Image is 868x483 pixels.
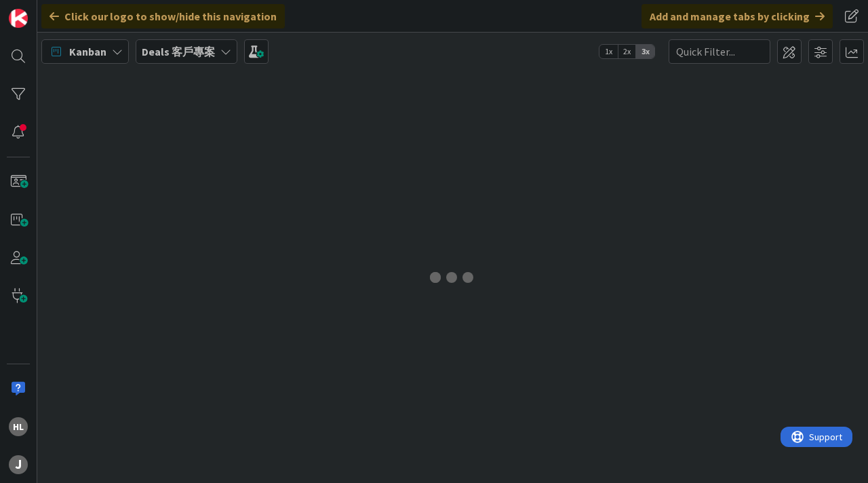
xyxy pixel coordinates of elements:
div: Click our logo to show/hide this navigation [41,4,285,28]
b: Deals 客戶專案 [142,45,215,58]
div: Add and manage tabs by clicking [642,4,833,28]
span: 3x [636,45,654,58]
span: Kanban [69,43,106,60]
span: Support [28,2,62,18]
input: Quick Filter... [669,39,770,64]
span: 1x [599,45,618,58]
img: Visit kanbanzone.com [9,9,28,28]
div: HL [9,417,28,436]
span: 2x [618,45,636,58]
div: J [9,455,28,474]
